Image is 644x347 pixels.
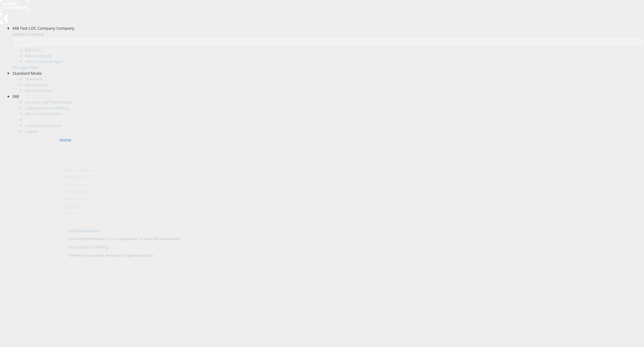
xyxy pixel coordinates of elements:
[25,88,54,93] a: Demonstration
[13,25,75,31] span: MB Test LOC Company Company
[64,228,95,233] a: Add teammates
[25,99,71,105] a: Account and Teammates
[25,111,62,116] a: Advice and Answers
[60,137,71,143] a: Home
[64,149,640,155] h6: Connect a channel
[25,128,39,134] a: Logout
[13,94,19,99] span: MB
[13,31,644,37] div: Switch Company
[64,244,105,250] a: Subscription & billing
[67,194,88,199] label: 500 accounts
[25,59,64,64] a: New Company Again
[13,64,39,70] a: Manage Roles
[64,201,85,206] label: 500 accounts
[64,173,94,178] label: Channels available
[25,82,48,88] a: Anonymous
[64,253,640,258] p: Connect your account and explore upgrade options
[64,236,640,241] p: Invite other members of your organization to your StitcherAds team
[64,215,81,220] label: 0 accounts
[25,76,42,82] a: Standard
[13,37,644,47] input: Search
[25,47,43,53] a: MB test 2
[64,187,85,192] label: 500 accounts
[13,70,42,76] span: Standard Mode
[64,180,85,185] label: 500 accounts
[25,53,52,59] a: New company
[64,208,81,213] label: 0 accounts
[64,158,640,163] p: Give channel permissions and select accounts to connect
[25,123,61,128] a: Internal Dashboard
[25,105,69,111] a: Subscription and Billing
